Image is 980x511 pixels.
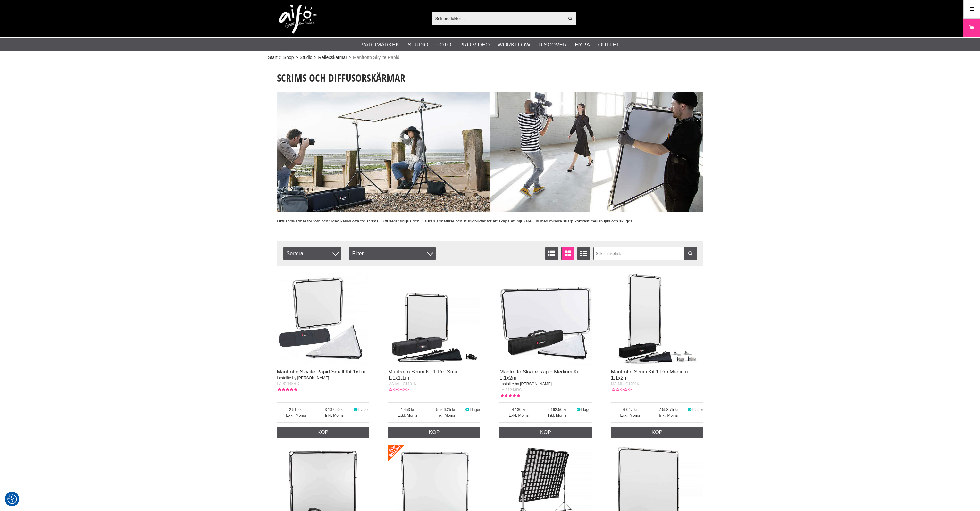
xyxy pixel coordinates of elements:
img: logo.png [279,5,317,34]
span: I lager [581,407,591,412]
span: MA-MLLC1101K [388,382,417,386]
a: Köp [611,427,703,438]
span: Sortera [283,247,341,260]
span: Exkl. Moms [611,413,649,418]
span: MA-MLLC1201K [611,382,640,386]
span: LA-81243RC [499,388,522,392]
a: Utökad listvisning [577,247,590,260]
button: Samtyckesinställningar [7,493,17,505]
a: Köp [499,427,592,438]
span: 6 047 [611,407,649,413]
span: Inkl. Moms [538,413,576,418]
h1: Scrims och Diffusorskärmar [277,71,703,85]
a: Pro Video [459,41,490,49]
span: I lager [692,407,703,412]
span: Inkl. Moms [315,413,353,418]
img: Manfrotto Skylite Rapid Small Kit 1x1m [277,273,369,365]
span: 3 137.50 [315,407,353,413]
img: Manfrotto Scrim Kit 1 Pro Medium 1.1x2m [611,273,703,365]
a: Manfrotto Skylite Rapid Medium Kit 1.1x2m [499,369,580,381]
a: Varumärken [362,41,400,49]
input: Sök i artikellista ... [593,247,697,260]
a: Workflow [498,41,530,49]
span: I lager [358,407,369,412]
span: Inkl. Moms [649,413,687,418]
i: I lager [465,407,470,412]
i: I lager [353,407,358,412]
img: Manfrotto Skylite Rapid Medium Kit 1.1x2m [499,273,592,365]
span: 5 162.50 [538,407,576,413]
span: Inkl. Moms [427,413,465,418]
input: Sök produkter ... [432,13,565,23]
span: 2 510 [277,407,315,413]
a: Manfrotto Scrim Kit 1 Pro Small 1.1x1.1m [388,369,460,381]
span: > [349,54,351,61]
div: Filter [349,247,436,260]
span: 7 558.75 [649,407,687,413]
img: Scrims and diffusers for video and photography [277,92,703,212]
a: Filtrera [684,247,697,260]
p: Diffusorskärmar för foto och video kallas ofta för scrims. Diffuserar solljus och ljus från armat... [277,218,703,225]
a: Manfrotto Skylite Rapid Small Kit 1x1m [277,369,366,374]
a: Shop [283,54,294,61]
a: Manfrotto Scrim Kit 1 Pro Medium 1.1x2m [611,369,688,381]
span: Exkl. Moms [277,413,315,418]
a: Köp [388,427,481,438]
span: > [279,54,282,61]
div: Kundbetyg: 0 [388,387,409,393]
i: I lager [687,407,692,412]
span: 5 566.25 [427,407,465,413]
a: Start [268,54,278,61]
div: Kundbetyg: 5.00 [499,393,520,398]
span: Exkl. Moms [388,413,427,418]
span: I lager [470,407,480,412]
a: Listvisning [545,247,558,260]
span: 4 130 [499,407,538,413]
img: Manfrotto Scrim Kit 1 Pro Small 1.1x1.1m [388,273,481,365]
div: Kundbetyg: 5.00 [277,387,297,392]
a: Köp [277,427,369,438]
a: Studio [300,54,313,61]
a: Discover [538,41,567,49]
a: Outlet [598,41,619,49]
a: Foto [436,41,451,49]
span: > [314,54,316,61]
span: 4 453 [388,407,427,413]
i: I lager [576,407,581,412]
span: Lastolite by [PERSON_NAME] [499,382,552,386]
a: Studio [408,41,428,49]
a: Hyra [575,41,590,49]
span: Exkl. Moms [499,413,538,418]
img: Revisit consent button [7,494,17,504]
div: Kundbetyg: 0 [611,387,632,393]
span: LA-81143RC [277,381,299,386]
a: Fönstervisning [561,247,574,260]
a: Reflexskärmar [318,54,347,61]
span: > [295,54,298,61]
span: Lastolite by [PERSON_NAME] [277,376,329,380]
span: Manfrotto Skylite Rapid [353,54,399,61]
